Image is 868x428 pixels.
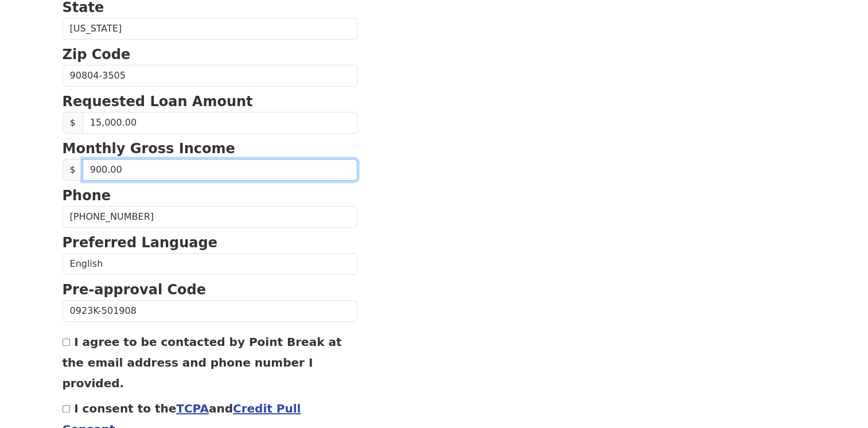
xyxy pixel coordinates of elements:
[63,112,83,134] span: $
[63,282,207,298] strong: Pre-approval Code
[63,46,131,63] strong: Zip Code
[63,335,342,390] label: I agree to be contacted by Point Break at the email address and phone number I provided.
[63,138,357,159] p: Monthly Gross Income
[63,188,111,204] strong: Phone
[83,159,357,181] input: 0.00
[63,65,357,87] input: Zip Code
[63,235,217,251] strong: Preferred Language
[176,402,209,415] a: TCPA
[83,112,357,134] input: Requested Loan Amount
[63,206,357,228] input: Phone
[63,94,253,110] strong: Requested Loan Amount
[63,159,83,181] span: $
[63,300,357,322] input: Pre-approval Code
